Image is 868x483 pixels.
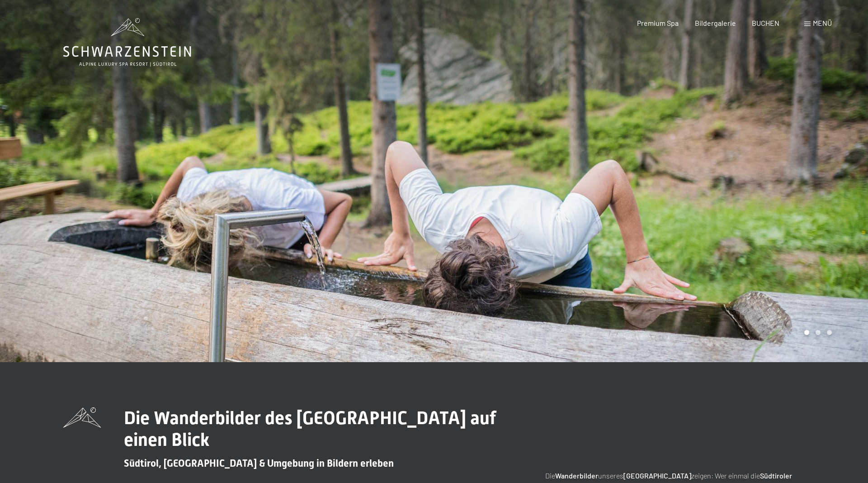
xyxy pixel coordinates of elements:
span: Die Wanderbilder des [GEOGRAPHIC_DATA] auf einen Blick [124,407,496,450]
div: Carousel Pagination [801,330,832,335]
span: Südtirol, [GEOGRAPHIC_DATA] & Umgebung in Bildern erleben [124,458,394,469]
div: Carousel Page 2 [816,330,821,335]
a: Bildergalerie [695,19,736,27]
span: Menü [813,19,832,27]
a: BUCHEN [752,19,779,27]
a: Premium Spa [637,19,679,27]
strong: [GEOGRAPHIC_DATA] [623,471,691,480]
strong: Wanderbilder [555,471,598,480]
div: Carousel Page 3 [827,330,832,335]
div: Carousel Page 1 (Current Slide) [804,330,809,335]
